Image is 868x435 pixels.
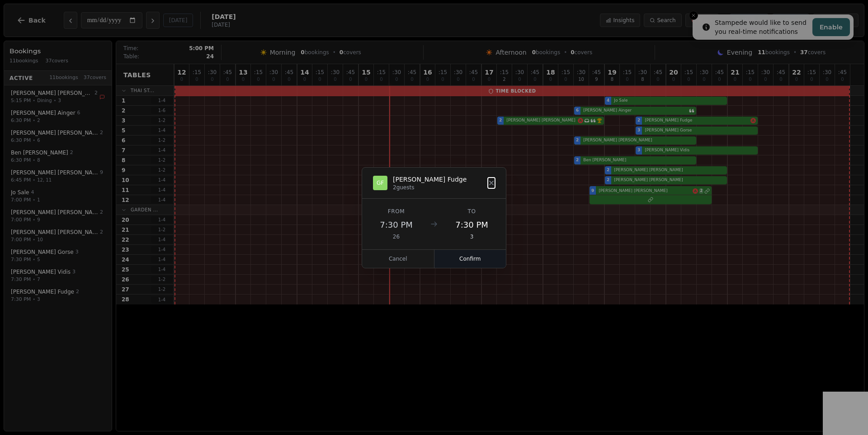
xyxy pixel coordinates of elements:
[448,233,495,240] div: 3
[373,219,420,231] div: 7:30 PM
[373,233,420,240] div: 26
[393,175,467,184] div: [PERSON_NAME] Fudge
[362,250,434,268] button: Cancel
[373,176,387,190] div: GF
[448,219,495,231] div: 7:30 PM
[434,250,506,268] button: Confirm
[393,184,467,191] div: 2 guests
[448,208,495,215] div: To
[373,208,420,215] div: From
